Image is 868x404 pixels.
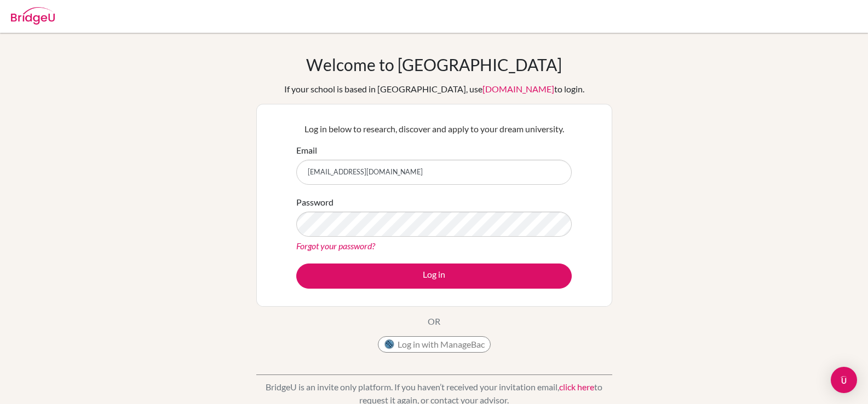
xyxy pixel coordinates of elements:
label: Password [296,196,334,209]
button: Log in with ManageBac [378,336,491,353]
div: If your school is based in [GEOGRAPHIC_DATA], use to login. [284,83,584,96]
img: Bridge-U [11,7,55,25]
a: Forgot your password? [296,241,375,251]
h1: Welcome to [GEOGRAPHIC_DATA] [306,55,562,74]
label: Email [296,144,317,157]
p: OR [428,315,440,328]
a: click here [559,382,594,392]
p: Log in below to research, discover and apply to your dream university. [296,122,572,136]
button: Log in [296,264,572,289]
div: Open Intercom Messenger [831,367,857,393]
a: [DOMAIN_NAME] [482,84,554,94]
